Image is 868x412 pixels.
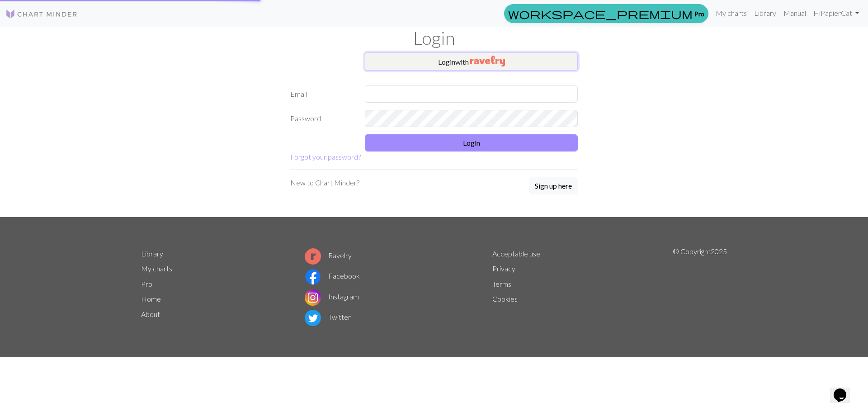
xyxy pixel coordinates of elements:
[305,248,321,265] img: Ravelry logo
[305,310,321,326] img: Twitter logo
[285,110,359,127] label: Password
[492,294,518,303] a: Cookies
[492,249,540,258] a: Acceptable use
[305,251,352,260] a: Ravelry
[529,177,578,194] button: Sign up here
[508,7,693,20] span: workspace_premium
[492,279,511,288] a: Terms
[712,4,750,22] a: My charts
[305,292,359,301] a: Instagram
[305,271,360,280] a: Facebook
[492,264,515,273] a: Privacy
[5,9,78,19] img: Logo
[830,376,859,403] iframe: chat widget
[141,279,152,288] a: Pro
[305,289,321,306] img: Instagram logo
[141,264,172,273] a: My charts
[780,4,810,22] a: Manual
[504,4,708,23] a: Pro
[141,294,161,303] a: Home
[470,56,505,66] img: Ravelry
[285,85,359,103] label: Email
[365,134,578,152] button: Login
[305,269,321,285] img: Facebook logo
[136,27,732,49] h1: Login
[529,177,578,195] a: Sign up here
[305,313,351,321] a: Twitter
[673,246,727,328] p: © Copyright 2025
[141,310,160,318] a: About
[290,177,359,188] p: New to Chart Minder?
[290,152,361,161] a: Forgot your password?
[810,4,863,22] a: HiPapierCat
[750,4,780,22] a: Library
[365,52,578,71] button: Loginwith
[141,249,163,258] a: Library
